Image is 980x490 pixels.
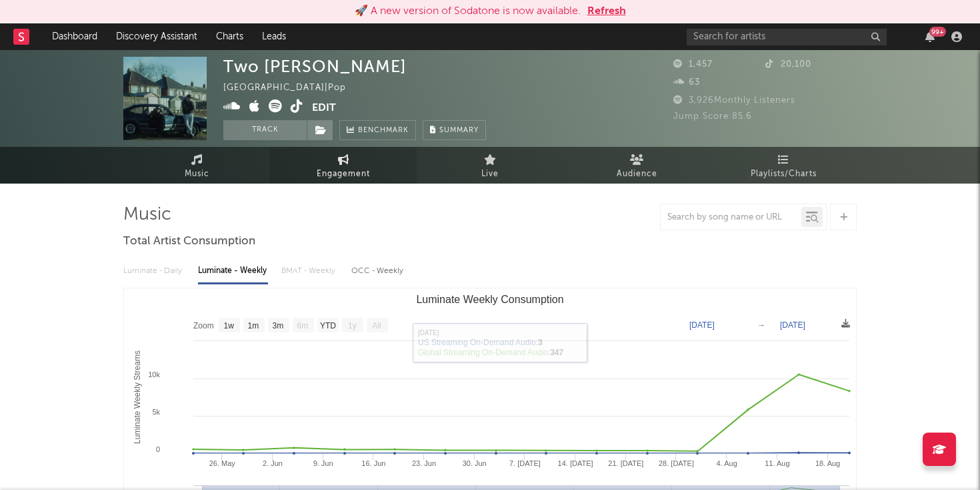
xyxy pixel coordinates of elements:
a: Benchmark [339,120,416,140]
span: Live [481,166,499,182]
span: Summary [439,127,479,134]
a: Audience [563,147,710,184]
span: Total Artist Consumption [123,234,255,250]
span: 3,926 Monthly Listeners [673,96,795,105]
text: 16. Jun [361,459,385,467]
text: 2. Jun [263,459,283,467]
span: 1,457 [673,60,713,69]
text: Luminate Weekly Consumption [416,294,563,305]
text: 7. [DATE] [509,459,541,467]
input: Search by song name or URL [661,212,801,223]
text: → [757,320,765,330]
text: 26. May [209,459,236,467]
span: Playlists/Charts [751,166,817,182]
button: Refresh [587,3,626,19]
a: Music [123,147,270,184]
button: Summary [423,120,486,140]
text: 1w [224,321,235,330]
text: [DATE] [689,320,715,330]
text: 1y [348,321,357,330]
text: 14. [DATE] [558,459,593,467]
div: Two [PERSON_NAME] [223,57,407,76]
text: Zoom [193,321,214,330]
text: 6m [297,321,309,330]
div: OCC - Weekly [351,260,405,282]
text: 11. Aug [765,459,789,467]
text: 30. Jun [463,459,487,467]
input: Search for artists [687,29,887,45]
text: 23. Jun [412,459,436,467]
a: Playlists/Charts [710,147,857,184]
text: 1m [248,321,259,330]
span: 20,100 [765,60,811,69]
button: Edit [312,99,336,116]
text: 9. Jun [313,459,333,467]
text: [DATE] [780,320,805,330]
text: 28. [DATE] [659,459,694,467]
a: Dashboard [43,23,107,50]
a: Leads [253,23,295,50]
text: 0 [156,445,160,453]
a: Charts [207,23,253,50]
text: 18. Aug [815,459,840,467]
text: 10k [148,371,160,379]
div: [GEOGRAPHIC_DATA] | Pop [223,80,361,96]
span: Benchmark [358,123,409,139]
text: 3m [273,321,284,330]
div: Luminate - Weekly [198,260,268,282]
text: 4. Aug [717,459,737,467]
span: Engagement [317,166,370,182]
a: Discovery Assistant [107,23,207,50]
text: 5k [152,408,160,416]
span: Music [185,166,209,182]
div: 🚀 A new version of Sodatone is now available. [355,3,581,19]
button: Track [223,120,307,140]
a: Engagement [270,147,417,184]
span: 63 [673,78,700,87]
text: YTD [320,321,336,330]
span: Jump Score: 85.6 [673,112,752,121]
button: 99+ [925,31,935,42]
div: 99 + [929,27,946,37]
span: Audience [617,166,657,182]
text: 21. [DATE] [608,459,643,467]
text: All [372,321,381,330]
a: Live [417,147,563,184]
text: Luminate Weekly Streams [133,350,142,444]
